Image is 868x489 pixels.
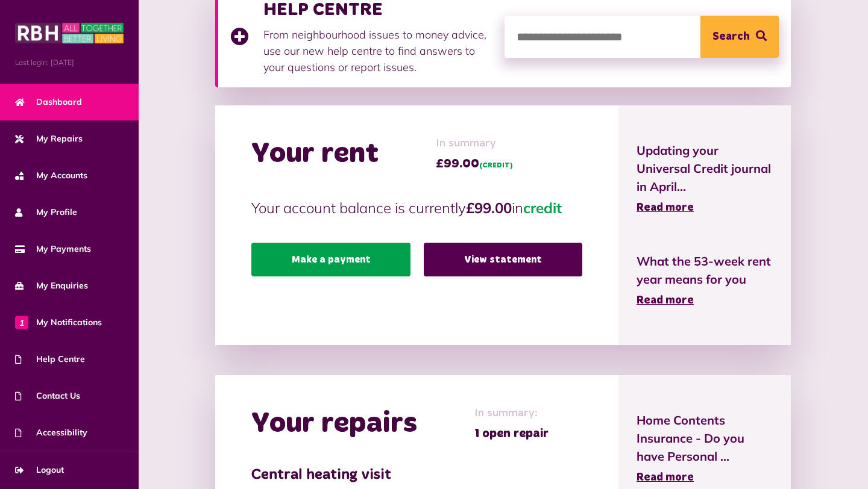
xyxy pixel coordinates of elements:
span: Contact Us [15,390,80,402]
p: From neighbourhood issues to money advice, use our new help centre to find answers to your questi... [263,26,492,75]
h3: Central heating visit [251,467,582,484]
strong: £99.00 [466,199,512,217]
span: My Enquiries [15,279,88,292]
span: 1 open repair [474,425,549,443]
span: £99.00 [436,155,513,173]
a: What the 53-week rent year means for you Read more [637,252,773,309]
a: Make a payment [251,243,410,276]
a: View statement [424,243,582,276]
span: What the 53-week rent year means for you [637,252,773,288]
span: In summary: [474,405,549,422]
span: My Payments [15,243,91,255]
span: Updating your Universal Credit journal in April... [637,142,773,196]
p: Your account balance is currently in [251,197,582,219]
span: Home Contents Insurance - Do you have Personal ... [637,411,773,466]
span: In summary [436,135,513,152]
a: Updating your Universal Credit journal in April... Read more [637,142,773,216]
span: Logout [15,464,64,476]
span: (CREDIT) [479,162,513,169]
span: Read more [637,472,694,483]
button: Search [700,16,779,58]
span: credit [523,199,562,217]
span: Read more [637,202,694,213]
span: Read more [637,295,694,306]
span: My Notifications [15,316,102,329]
span: My Profile [15,206,77,219]
span: Accessibility [15,426,87,439]
h2: Your rent [251,137,379,172]
span: Dashboard [15,96,82,108]
span: 1 [15,316,28,329]
img: MyRBH [15,21,124,45]
span: Last login: [DATE] [15,57,124,68]
a: Home Contents Insurance - Do you have Personal ... Read more [637,411,773,486]
span: My Repairs [15,132,83,145]
h2: Your repairs [251,406,417,441]
span: Help Centre [15,353,85,366]
span: My Accounts [15,169,87,182]
span: Search [712,16,750,58]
